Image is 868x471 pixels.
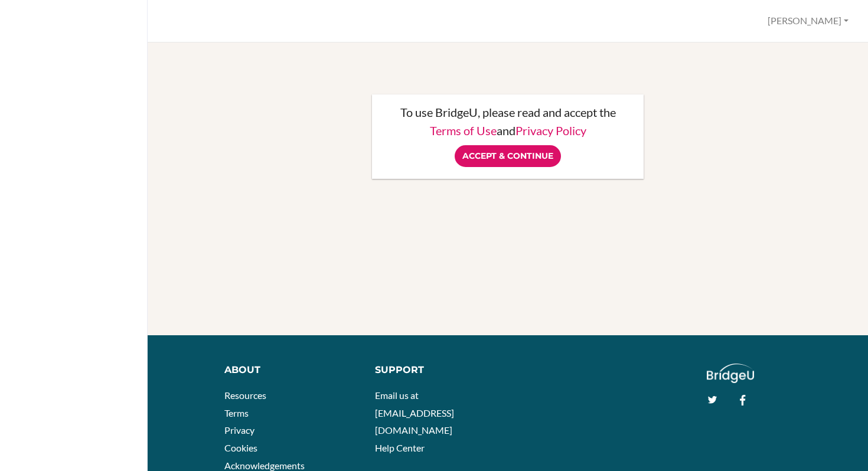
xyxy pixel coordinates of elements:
a: Email us at [EMAIL_ADDRESS][DOMAIN_NAME] [375,390,454,436]
a: Help Center [375,442,425,453]
a: Acknowledgements [224,460,305,471]
div: About [224,364,357,377]
a: Terms [224,407,249,418]
a: Terms of Use [430,123,497,138]
img: logo_white@2x-f4f0deed5e89b7ecb1c2cc34c3e3d731f90f0f143d5ea2071677605dd97b5244.png [707,364,755,383]
input: Accept & Continue [455,145,561,167]
button: [PERSON_NAME] [762,10,854,32]
div: Support [375,364,499,377]
a: Resources [224,390,266,401]
a: Privacy Policy [515,123,586,138]
p: and [384,125,632,136]
p: To use BridgeU, please read and accept the [384,106,632,118]
a: Privacy [224,424,254,436]
a: Cookies [224,442,257,453]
